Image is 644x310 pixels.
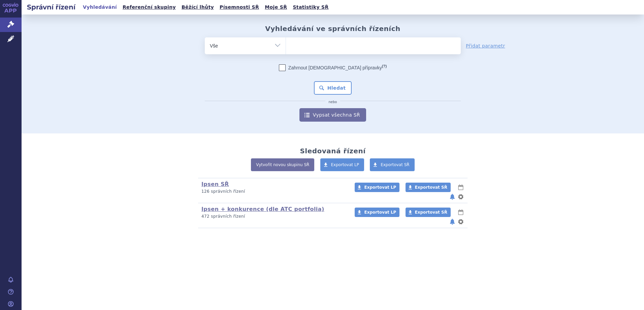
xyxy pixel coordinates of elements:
i: nebo [325,100,341,104]
a: Ipsen SŘ [201,181,229,187]
a: Statistiky SŘ [291,3,330,12]
label: Zahrnout [DEMOGRAPHIC_DATA] přípravky [279,64,387,71]
a: Referenční skupiny [121,3,178,12]
span: Exportovat SŘ [381,162,410,167]
button: notifikace [449,218,456,226]
a: Písemnosti SŘ [218,3,261,12]
a: Přidat parametr [466,42,505,49]
span: Exportovat LP [331,162,359,167]
p: 126 správních řízení [201,189,346,194]
a: Exportovat SŘ [370,158,415,171]
button: lhůty [457,208,464,216]
p: 472 správních řízení [201,214,346,219]
a: Exportovat LP [355,208,399,217]
a: Vypsat všechna SŘ [299,108,366,122]
button: notifikace [449,193,456,201]
a: Exportovat LP [320,158,364,171]
h2: Správní řízení [22,2,81,12]
a: Exportovat SŘ [406,183,451,192]
span: Exportovat LP [364,210,396,215]
abbr: (?) [382,64,387,68]
button: nastavení [457,218,464,226]
a: Moje SŘ [263,3,289,12]
a: Exportovat SŘ [406,208,451,217]
button: nastavení [457,193,464,201]
a: Vyhledávání [81,3,119,12]
span: Exportovat SŘ [415,185,447,190]
span: Exportovat LP [364,185,396,190]
a: Běžící lhůty [180,3,216,12]
a: Exportovat LP [355,183,399,192]
a: Vytvořit novou skupinu SŘ [251,158,314,171]
h2: Vyhledávání ve správních řízeních [265,25,400,33]
button: Hledat [314,81,352,95]
span: Exportovat SŘ [415,210,447,215]
h2: Sledovaná řízení [300,147,365,155]
button: lhůty [457,183,464,191]
a: Ipsen + konkurence (dle ATC portfolia) [201,206,324,212]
